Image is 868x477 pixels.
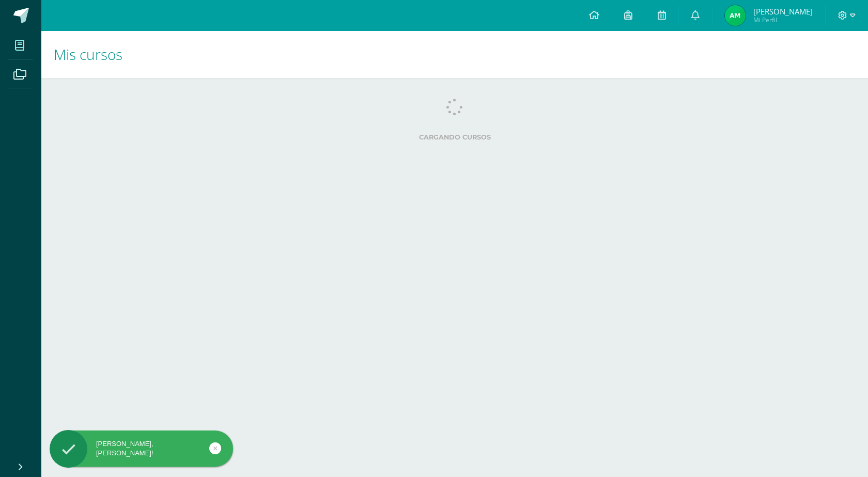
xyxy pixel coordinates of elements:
[753,16,813,24] span: Mi Perfil
[725,5,746,26] img: d008e14da4335a55458537c11dffbc5e.png
[54,44,122,64] span: Mis cursos
[62,133,847,141] label: Cargando cursos
[50,439,233,458] div: [PERSON_NAME], [PERSON_NAME]!
[753,6,813,17] span: [PERSON_NAME]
